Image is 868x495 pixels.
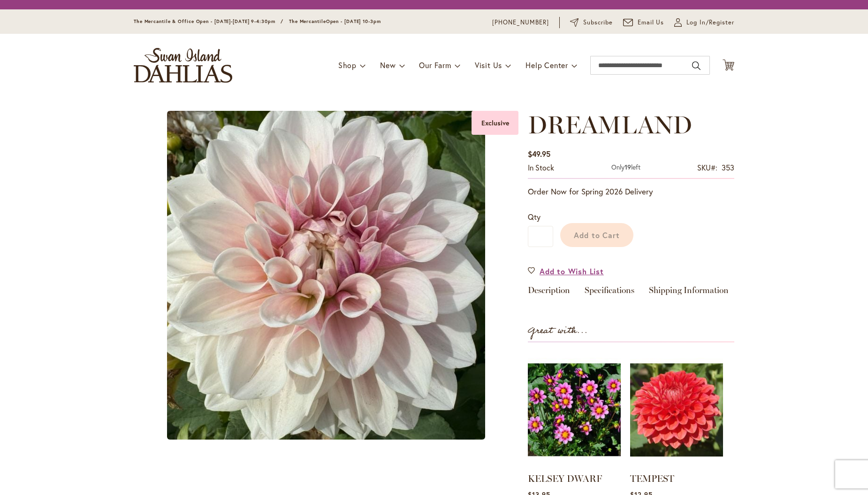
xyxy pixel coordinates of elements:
p: Order Now for Spring 2026 Delivery [528,186,734,197]
strong: Great with... [528,323,588,339]
strong: 19 [624,162,631,171]
span: Our Farm [419,60,451,70]
img: main product photo [167,111,485,440]
a: KELSEY DWARF [528,473,602,484]
img: KELSEY DWARF [528,352,621,468]
div: Only 19 left [611,162,640,173]
span: Visit Us [475,60,502,70]
span: $49.95 [528,149,550,159]
span: Open - [DATE] 10-3pm [326,18,381,24]
a: Add to Wish List [528,266,604,277]
a: Description [528,286,570,300]
a: Email Us [623,18,664,27]
span: New [380,60,396,70]
span: DREAMLAND [528,110,692,139]
a: Specifications [585,286,634,300]
a: [PHONE_NUMBER] [492,18,549,27]
span: Help Center [525,60,568,70]
span: Log In/Register [686,18,734,27]
a: Log In/Register [674,18,734,27]
span: Qty [528,212,541,222]
span: In stock [528,162,554,172]
img: TEMPEST [630,352,723,468]
a: Shipping Information [649,286,729,300]
a: Subscribe [570,18,613,27]
span: Add to Wish List [540,266,604,277]
div: Exclusive [472,111,518,135]
strong: SKU [697,162,717,172]
div: Detailed Product Info [528,286,734,300]
a: store logo [134,48,232,83]
span: The Mercantile & Office Open - [DATE]-[DATE] 9-4:30pm / The Mercantile [134,18,326,24]
div: 353 [722,162,734,173]
span: Email Us [638,18,664,27]
span: Shop [338,60,357,70]
div: Availability [528,162,554,173]
a: TEMPEST [630,473,674,484]
span: Subscribe [583,18,613,27]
